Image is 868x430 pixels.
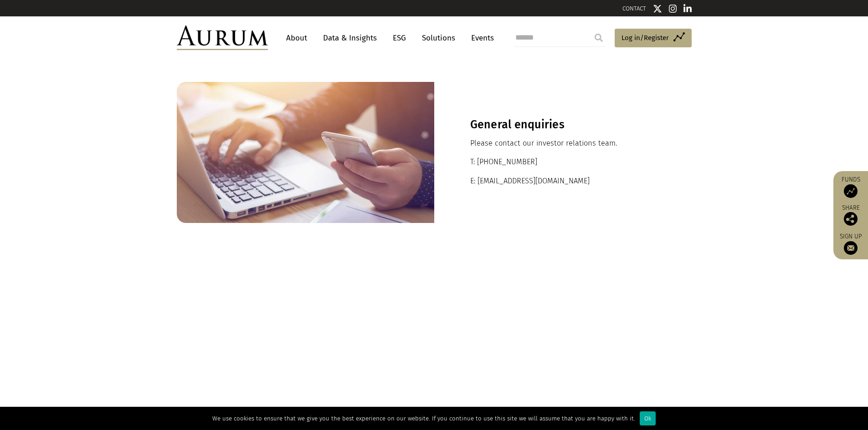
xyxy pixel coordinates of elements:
[388,30,411,46] a: ESG
[844,212,858,226] img: Share this post
[417,30,460,46] a: Solutions
[318,30,381,46] a: Data & Insights
[640,411,656,425] div: Ok
[844,184,858,198] img: Access Funds
[470,175,656,187] p: E: [EMAIL_ADDRESS][DOMAIN_NAME]
[470,137,656,149] p: Please contact our investor relations team.
[669,4,677,13] img: Instagram icon
[653,4,662,13] img: Twitter icon
[470,156,656,168] p: T: [PHONE_NUMBER]
[838,176,863,198] a: Funds
[838,205,863,226] div: Share
[622,5,646,12] a: CONTACT
[467,30,494,46] a: Events
[844,241,858,255] img: Sign up to our newsletter
[590,29,608,47] input: Submit
[470,118,656,132] h3: General enquiries
[838,233,863,255] a: Sign up
[282,30,312,46] a: About
[621,32,669,43] span: Log in/Register
[683,4,692,13] img: Linkedin icon
[177,25,268,50] img: Aurum
[615,29,692,48] a: Log in/Register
